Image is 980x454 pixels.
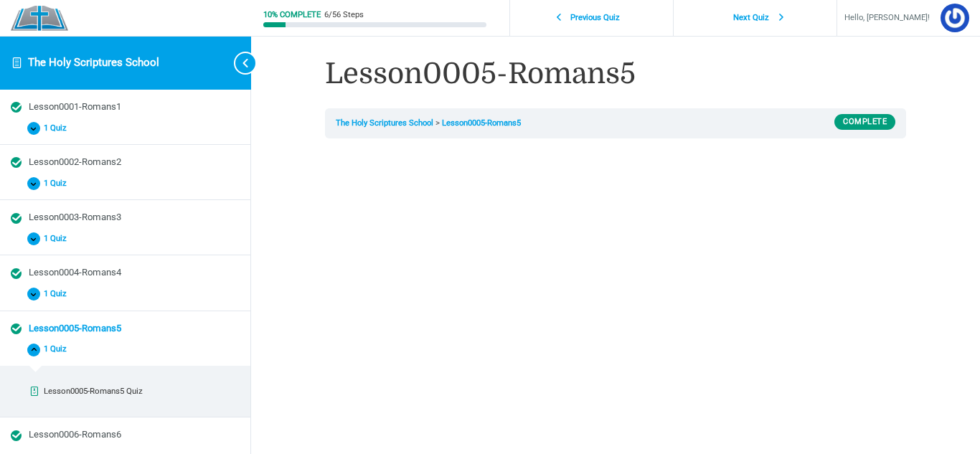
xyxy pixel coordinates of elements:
a: Next Quiz [677,5,834,32]
div: Lesson0004-Romans4 [29,266,240,280]
nav: Breadcrumbs [325,108,906,138]
div: Lesson0006-Romans6 [29,428,240,442]
div: Completed [29,387,39,397]
span: 1 Quiz [40,234,75,244]
div: 10% Complete [263,11,321,19]
button: 1 Quiz [11,229,240,250]
div: Completed [11,102,22,113]
div: Completed [11,213,22,224]
div: Completed [11,323,22,334]
div: 6/56 Steps [324,11,364,19]
a: Lesson0005-Romans5 [442,118,521,128]
a: The Holy Scriptures School [336,118,433,128]
a: Completed Lesson0006-Romans6 [11,428,240,442]
span: 1 Quiz [40,344,75,354]
div: Lesson0005-Romans5 Quiz [44,385,231,397]
a: Completed Lesson0001-Romans1 [11,100,240,114]
a: The Holy Scriptures School [28,56,159,69]
a: Completed Lesson0005-Romans5 [11,322,240,336]
div: Lesson0001-Romans1 [29,100,240,114]
a: Previous Quiz [514,5,669,32]
span: Previous Quiz [562,13,628,23]
div: Completed [11,268,22,279]
div: Lesson0003-Romans3 [29,211,240,224]
button: 1 Quiz [11,339,240,360]
div: Completed [11,430,22,441]
div: Lesson0005-Romans5 [29,322,240,336]
span: Next Quiz [725,13,778,23]
button: 1 Quiz [11,284,240,305]
button: 1 Quiz [11,174,240,194]
div: Completed [11,157,22,168]
span: Hello, [PERSON_NAME]! [844,11,930,26]
h1: Lesson0005-Romans5 [325,54,906,94]
a: Completed Lesson0002-Romans2 [11,156,240,169]
div: Lesson0002-Romans2 [29,156,240,169]
span: 1 Quiz [40,123,75,133]
a: Completed Lesson0005-Romans5 Quiz [16,381,235,402]
span: 1 Quiz [40,289,75,299]
div: Complete [834,114,895,130]
span: 1 Quiz [40,179,75,189]
button: 1 Quiz [11,118,240,138]
button: Toggle sidebar navigation [222,36,251,90]
a: Completed Lesson0003-Romans3 [11,211,240,224]
a: Completed Lesson0004-Romans4 [11,266,240,280]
